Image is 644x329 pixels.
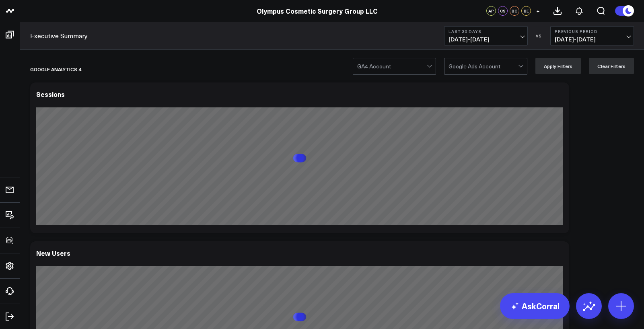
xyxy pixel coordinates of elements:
a: Olympus Cosmetic Surgery Group LLC [257,6,378,15]
button: Clear Filters [589,58,634,74]
div: BE [521,6,531,16]
button: + [533,6,543,16]
b: Last 30 Days [449,29,523,34]
div: CS [498,6,508,16]
div: AP [486,6,496,16]
button: Apply Filters [535,58,581,74]
div: GOOGLE ANALYTICS 4 [30,60,81,78]
button: Last 30 Days[DATE]-[DATE] [444,26,528,45]
button: Previous Period[DATE]-[DATE] [550,26,634,45]
a: Executive Summary [30,31,88,40]
span: + [536,8,540,14]
div: VS [532,33,546,38]
div: BC [510,6,519,16]
b: Previous Period [555,29,630,34]
span: [DATE] - [DATE] [449,36,523,43]
span: [DATE] - [DATE] [555,36,630,43]
div: Sessions [36,90,65,99]
a: AskCorral [500,293,570,319]
div: New Users [36,249,70,257]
